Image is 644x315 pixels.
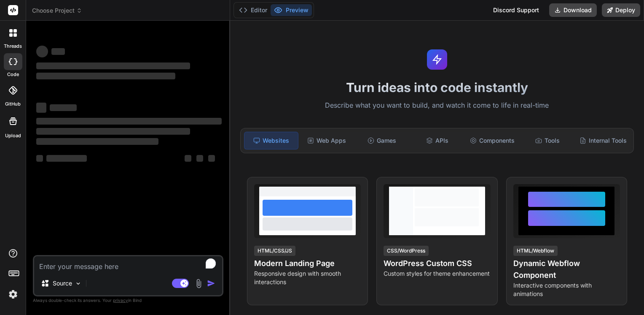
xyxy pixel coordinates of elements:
button: Deploy [602,3,640,17]
button: Editor [236,4,271,16]
div: Tools [521,132,574,149]
img: icon [207,279,215,288]
div: Internal Tools [576,132,630,149]
span: ‌ [46,155,87,162]
button: Download [549,3,597,17]
span: ‌ [51,48,65,55]
label: code [7,71,19,78]
span: ‌ [208,155,215,162]
span: Choose Project [32,6,82,15]
p: Custom styles for theme enhancement [384,269,490,278]
h4: WordPress Custom CSS [384,258,490,269]
label: threads [4,43,22,50]
div: CSS/WordPress [384,246,429,256]
p: Describe what you want to build, and watch it come to life in real-time [235,100,639,111]
span: ‌ [36,46,48,57]
p: Interactive components with animations [513,281,620,298]
span: ‌ [50,104,77,111]
textarea: To enrich screen reader interactions, please activate Accessibility in Grammarly extension settings [34,256,222,272]
button: Preview [271,4,312,16]
div: HTML/Webflow [513,246,558,256]
div: Websites [244,132,298,149]
span: privacy [113,298,128,303]
label: GitHub [5,100,21,108]
span: ‌ [185,155,191,162]
p: Responsive design with smooth interactions [254,269,361,286]
span: ‌ [36,155,43,162]
div: HTML/CSS/JS [254,246,295,256]
h1: Turn ideas into code instantly [235,80,639,95]
span: ‌ [36,73,175,79]
img: attachment [194,279,204,288]
span: ‌ [36,103,46,113]
div: APIs [411,132,464,149]
label: Upload [5,132,21,139]
div: Discord Support [488,3,544,17]
span: ‌ [196,155,203,162]
span: ‌ [36,128,190,135]
div: Games [355,132,409,149]
span: ‌ [36,138,158,145]
h4: Modern Landing Page [254,258,361,269]
div: Components [466,132,519,149]
p: Always double-check its answers. Your in Bind [33,296,223,304]
span: ‌ [36,118,222,125]
p: Source [53,279,72,288]
div: Web Apps [300,132,354,149]
img: Pick Models [75,280,82,287]
img: settings [6,287,20,301]
h4: Dynamic Webflow Component [513,258,620,281]
span: ‌ [36,62,190,69]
